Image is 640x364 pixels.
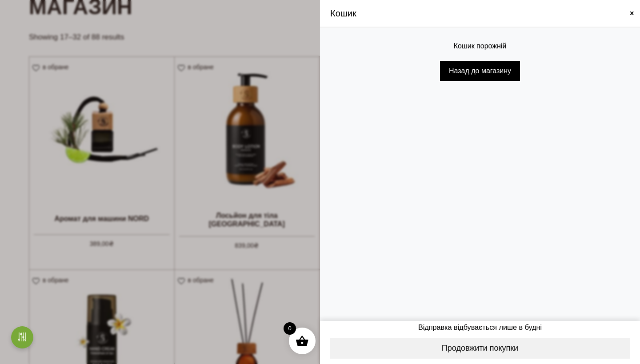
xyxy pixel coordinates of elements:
[329,337,631,360] a: Продовжити покупки
[454,41,507,51] span: Кошик порожній
[330,7,356,20] span: Кошик
[439,60,521,82] a: Назад до магазину
[284,322,296,335] span: 0
[329,322,631,332] span: Відправка відбувається лише в будні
